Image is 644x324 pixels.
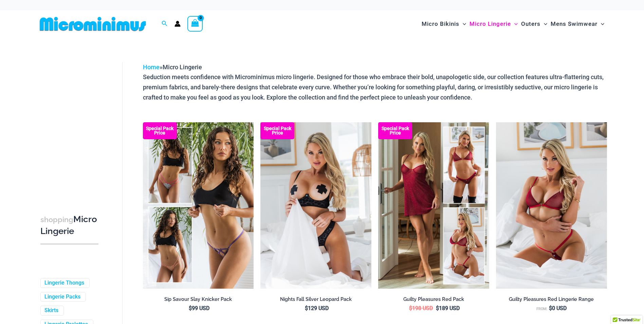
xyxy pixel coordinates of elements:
[143,64,202,71] span: »
[37,16,149,32] img: MM SHOP LOGO FLAT
[549,14,606,34] a: Mens SwimwearMenu ToggleMenu Toggle
[260,122,371,289] a: Nights Fall Silver Leopard 1036 Bra 6046 Thong 09v2 Nights Fall Silver Leopard 1036 Bra 6046 Thon...
[187,16,203,32] a: View Shopping Cart, empty
[162,20,168,28] a: Search icon link
[143,126,177,135] b: Special Pack Price
[597,15,604,33] span: Menu Toggle
[305,305,308,311] span: $
[305,305,329,311] bdi: 129 USD
[44,307,58,314] a: Skirts
[470,15,511,33] span: Micro Lingerie
[511,15,518,33] span: Menu Toggle
[378,122,489,289] a: Guilty Pleasures Red Collection Pack F Guilty Pleasures Red Collection Pack BGuilty Pleasures Red...
[143,64,160,71] a: Home
[436,305,439,311] span: $
[551,15,597,33] span: Mens Swimwear
[40,57,102,193] iframe: TrustedSite Certified
[260,126,294,135] b: Special Pack Price
[468,14,519,34] a: Micro LingerieMenu ToggleMenu Toggle
[436,305,460,311] bdi: 189 USD
[536,307,547,311] span: From:
[549,305,567,311] bdi: 0 USD
[143,296,254,305] a: Sip Savour Slay Knicker Pack
[459,15,466,33] span: Menu Toggle
[496,122,607,289] img: Guilty Pleasures Red 1045 Bra 689 Micro 05
[519,14,549,34] a: OutersMenu ToggleMenu Toggle
[419,13,607,35] nav: Site Navigation
[143,296,254,303] h2: Sip Savour Slay Knicker Pack
[540,15,547,33] span: Menu Toggle
[496,296,607,303] h2: Guilty Pleasures Red Lingerie Range
[378,296,489,305] a: Guilty Pleasures Red Pack
[260,296,371,303] h2: Nights Fall Silver Leopard Pack
[40,215,73,224] span: shopping
[521,15,540,33] span: Outers
[496,296,607,305] a: Guilty Pleasures Red Lingerie Range
[143,122,254,289] img: Collection Pack (9)
[44,280,84,287] a: Lingerie Thongs
[260,122,371,289] img: Nights Fall Silver Leopard 1036 Bra 6046 Thong 09v2
[422,15,459,33] span: Micro Bikinis
[163,64,202,71] span: Micro Lingerie
[260,296,371,305] a: Nights Fall Silver Leopard Pack
[44,293,80,301] a: Lingerie Packs
[378,296,489,303] h2: Guilty Pleasures Red Pack
[189,305,209,311] bdi: 99 USD
[378,126,412,135] b: Special Pack Price
[420,14,468,34] a: Micro BikinisMenu ToggleMenu Toggle
[378,122,489,289] img: Guilty Pleasures Red Collection Pack F
[40,214,98,237] h3: Micro Lingerie
[409,305,412,311] span: $
[143,122,254,289] a: Collection Pack (9) Collection Pack b (5)Collection Pack b (5)
[174,21,181,27] a: Account icon link
[549,305,552,311] span: $
[496,122,607,289] a: Guilty Pleasures Red 1045 Bra 689 Micro 05Guilty Pleasures Red 1045 Bra 689 Micro 06Guilty Pleasu...
[409,305,433,311] bdi: 198 USD
[143,72,607,102] p: Seduction meets confidence with Microminimus micro lingerie. Designed for those who embrace their...
[189,305,192,311] span: $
